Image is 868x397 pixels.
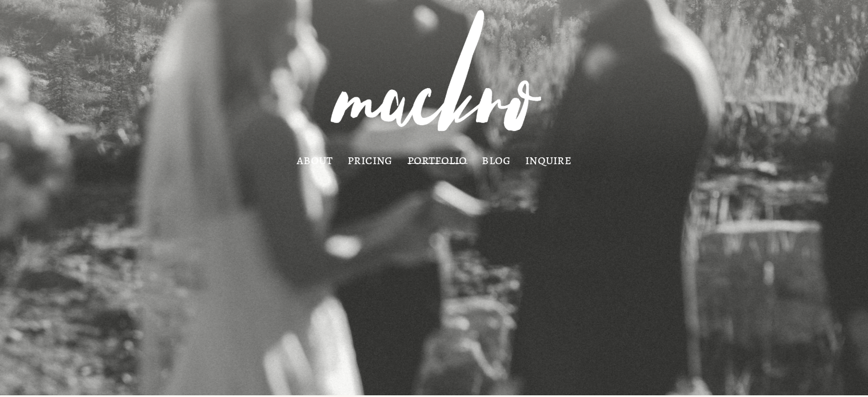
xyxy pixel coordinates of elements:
[407,156,467,165] a: portfolio
[482,156,510,165] a: blog
[307,1,562,153] img: MACKRO PHOTOGRAPHY | Denver Colorado Wedding Photographer
[525,156,571,165] a: inquire
[347,156,393,165] a: pricing
[297,156,333,165] a: about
